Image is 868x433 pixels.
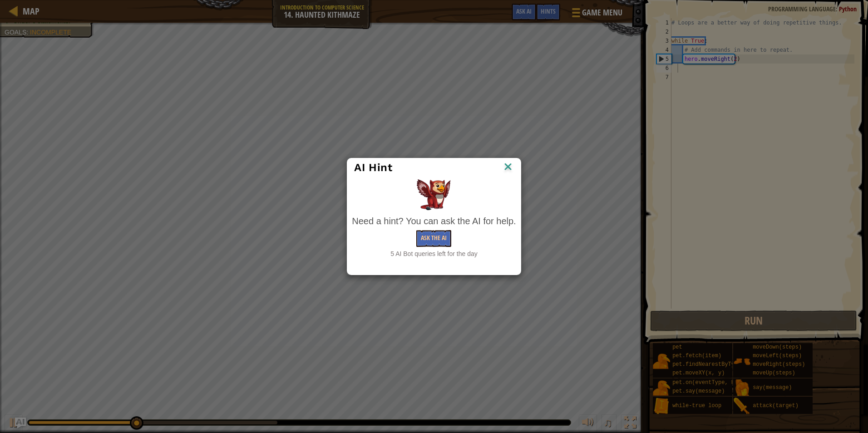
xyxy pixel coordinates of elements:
span: AI Hint [354,161,392,174]
button: Ask the AI [416,230,451,247]
div: 5 AI Bot queries left for the day [352,249,516,258]
img: IconClose.svg [502,161,514,174]
div: Need a hint? You can ask the AI for help. [352,215,516,228]
img: AI Hint Animal [417,179,451,210]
